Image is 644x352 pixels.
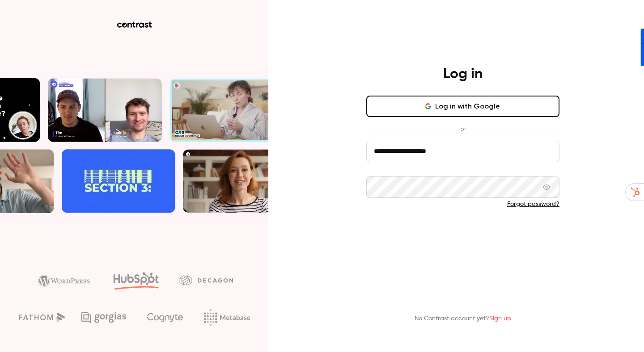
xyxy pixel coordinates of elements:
button: Log in with Google [366,96,559,117]
img: decagon [179,275,233,285]
p: No Contrast account yet? [415,314,511,323]
a: Forgot password? [507,201,559,207]
button: Log in [366,223,559,244]
a: Sign up [489,315,511,322]
h4: Log in [443,65,483,83]
span: or [456,124,470,134]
